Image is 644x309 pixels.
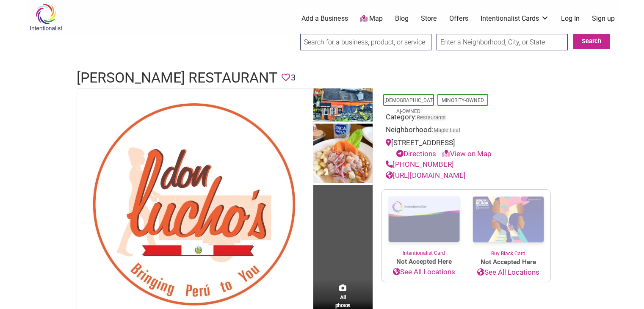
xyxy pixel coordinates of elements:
[386,160,454,168] a: [PHONE_NUMBER]
[386,112,547,125] div: Category:
[561,14,580,23] a: Log In
[442,149,492,158] a: View on Map
[382,267,466,278] a: See All Locations
[395,14,409,23] a: Blog
[592,14,615,23] a: Sign up
[449,14,468,23] a: Offers
[77,68,277,88] h1: [PERSON_NAME] Restaurant
[466,267,550,278] a: See All Locations
[573,34,610,49] button: Search
[301,14,348,23] a: Add a Business
[466,190,550,250] img: Buy Black Card
[434,128,460,133] span: Maple Leaf
[300,34,431,50] input: Search for a business, product, or service
[360,14,383,24] a: Map
[442,97,484,103] a: Minority-Owned
[396,149,436,158] a: Directions
[386,124,547,138] div: Neighborhood:
[421,14,437,23] a: Store
[466,190,550,257] a: Buy Black Card
[384,97,433,114] a: [DEMOGRAPHIC_DATA]-Owned
[382,257,466,267] span: Not Accepted Here
[382,190,466,249] img: Intentionalist Card
[26,3,66,31] img: Intentionalist
[386,138,547,159] div: [STREET_ADDRESS]
[417,114,446,121] a: Restaurants
[386,171,466,179] a: [URL][DOMAIN_NAME]
[481,14,549,23] a: Intentionalist Cards
[466,257,550,267] span: Not Accepted Here
[437,34,568,50] input: Enter a Neighborhood, City, or State
[291,71,296,84] span: 3
[382,190,466,257] a: Intentionalist Card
